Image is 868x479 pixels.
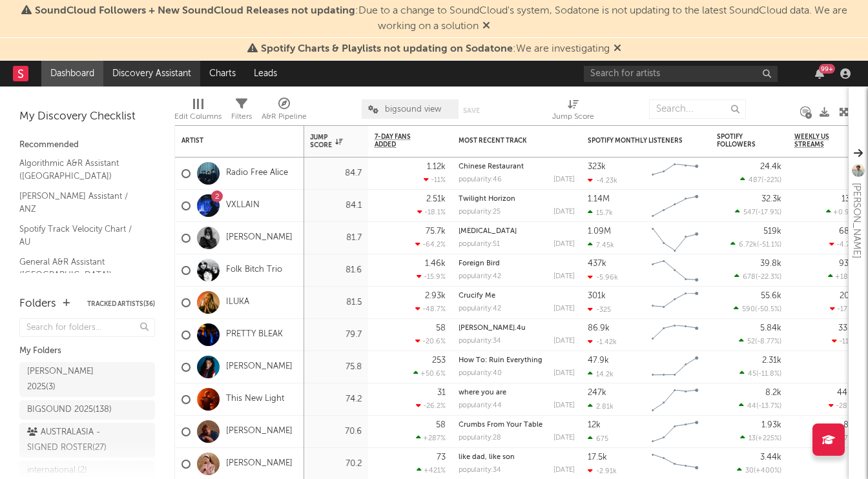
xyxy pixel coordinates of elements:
[459,273,501,280] div: popularity: 42
[226,265,282,276] a: Folk Bitch Trio
[87,301,155,307] button: Tracked Artists(36)
[757,306,780,313] span: -50.5 %
[226,168,288,179] a: Radio Free Alice
[760,324,781,332] div: 5.84k
[739,369,781,378] div: ( )
[646,351,704,383] svg: Chart title
[588,389,606,397] div: 247k
[459,422,542,429] a: Crumbs From Your Table
[459,454,515,461] a: like dad, like son
[553,209,575,216] div: [DATE]
[828,272,859,281] div: +18.5 %
[747,338,755,345] span: 52
[310,134,342,149] div: Jump Score
[646,319,704,351] svg: Chart title
[41,61,103,87] a: Dashboard
[588,176,617,185] div: -4.23k
[231,109,252,125] div: Filters
[261,44,610,54] span: : We are investigating
[424,176,446,184] div: -11 %
[588,370,614,378] div: 14.2k
[459,241,500,248] div: popularity: 51
[829,240,859,249] div: -4.75 %
[737,466,781,474] div: ( )
[646,416,704,448] svg: Chart title
[763,177,780,184] span: -22 %
[760,453,781,462] div: 3.44k
[226,200,260,211] a: VXLLAIN
[19,156,142,183] a: Algorithmic A&R Assistant ([GEOGRAPHIC_DATA])
[181,137,278,145] div: Artist
[734,272,781,281] div: ( )
[459,163,524,170] a: Chinese Restaurant
[761,421,781,429] div: 1.93k
[740,176,781,184] div: ( )
[459,454,575,461] div: like dad, like son
[459,370,502,377] div: popularity: 40
[459,260,500,267] a: Foreign Bird
[425,292,446,300] div: 2.93k
[261,44,513,54] span: Spotify Charts & Playlists not updating on Sodatone
[735,208,781,216] div: ( )
[19,343,155,359] div: My Folders
[417,466,446,474] div: +421 %
[19,138,155,153] div: Recommended
[553,176,575,183] div: [DATE]
[226,426,293,437] a: [PERSON_NAME]
[614,44,621,54] span: Dismiss
[436,324,446,332] div: 58
[761,292,781,300] div: 55.6k
[415,305,446,313] div: -48.7 %
[459,176,502,183] div: popularity: 46
[759,241,780,249] span: -51.1 %
[459,137,555,145] div: Most Recent Track
[742,306,755,313] span: 590
[552,93,594,130] div: Jump Score
[459,325,526,332] a: [PERSON_NAME].4u
[226,458,293,469] a: [PERSON_NAME]
[758,403,780,410] span: -13.7 %
[553,338,575,345] div: [DATE]
[310,456,362,472] div: 70.2
[310,198,362,214] div: 84.1
[588,195,610,203] div: 1.14M
[19,423,155,458] a: AUSTRALASIA - SIGNED ROSTER(27)
[553,370,575,377] div: [DATE]
[756,467,780,474] span: +400 %
[426,227,446,236] div: 75.7k
[310,424,362,440] div: 70.6
[819,64,835,74] div: 99 +
[552,109,594,125] div: Jump Score
[200,61,245,87] a: Charts
[19,222,142,249] a: Spotify Track Velocity Chart / AU
[459,434,501,442] div: popularity: 28
[588,356,609,365] div: 47.9k
[459,422,575,429] div: Crumbs From Your Table
[19,296,56,312] div: Folders
[747,403,756,410] span: 44
[588,453,607,462] div: 17.5k
[838,324,859,332] div: 33.4k
[262,93,307,130] div: A&R Pipeline
[310,263,362,278] div: 81.6
[830,305,859,313] div: -17.4 %
[588,305,611,314] div: -325
[749,177,761,184] span: 487
[459,305,501,312] div: popularity: 42
[826,208,859,216] div: +0.94 %
[103,61,200,87] a: Discovery Assistant
[413,369,446,378] div: +50.6 %
[588,467,617,475] div: -2.91k
[245,61,286,87] a: Leads
[459,163,575,170] div: Chinese Restaurant
[459,389,575,396] div: where you are
[35,6,355,16] span: SoundCloud Followers + New SoundCloud Releases not updating
[717,133,762,148] div: Spotify Followers
[459,228,517,235] a: [MEDICAL_DATA]
[553,305,575,312] div: [DATE]
[459,389,506,396] a: where you are
[310,230,362,246] div: 81.7
[174,93,222,130] div: Edit Columns
[763,227,781,236] div: 519k
[463,107,480,114] button: Save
